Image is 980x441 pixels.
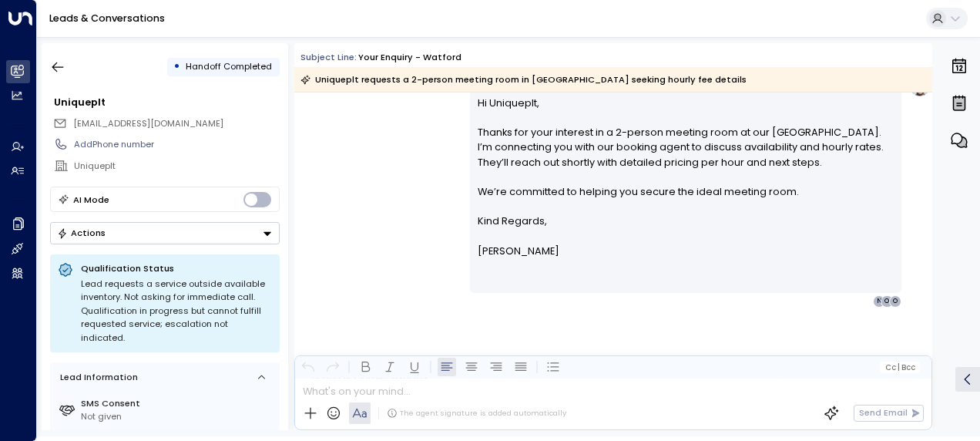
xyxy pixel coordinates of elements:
div: AddPhone number [74,138,279,151]
span: [EMAIL_ADDRESS][DOMAIN_NAME] [73,117,223,130]
button: Actions [50,222,280,244]
p: Hi Uniqueplt, Thanks for your interest in a 2-person meeting room at our [GEOGRAPHIC_DATA]. I’m c... [478,96,894,214]
div: Not given [81,410,274,423]
div: AI Mode [73,192,109,207]
div: The agent signature is added automatically [387,408,566,419]
div: • [173,56,180,78]
div: O [889,295,901,308]
div: Uniqueplt [74,160,279,173]
div: Lead requests a service outside available inventory. Not asking for immediate call. Qualification... [81,278,272,345]
div: Lead Information [55,371,138,384]
span: Subject Line: [300,51,357,63]
span: Kind Regards, [478,214,547,228]
div: O [881,295,893,308]
span: Cc Bcc [885,363,915,372]
div: Your enquiry - Watford [358,51,461,64]
button: Redo [324,358,342,376]
div: N [873,295,885,308]
a: Leads & Conversations [49,12,165,25]
div: Actions [57,227,106,238]
button: Undo [299,358,317,376]
label: SMS Consent [81,397,274,410]
span: | [898,363,900,372]
button: Cc|Bcc [880,362,920,373]
div: Button group with a nested menu [50,222,280,244]
div: Uniqueplt [54,95,279,109]
p: Qualification Status [81,262,272,274]
div: Uniqueplt requests a 2-person meeting room in [GEOGRAPHIC_DATA] seeking hourly fee details [300,72,747,87]
span: [PERSON_NAME] [478,244,559,258]
span: Handoff Completed [186,60,272,72]
span: office@uniqueplt.com [73,117,223,130]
